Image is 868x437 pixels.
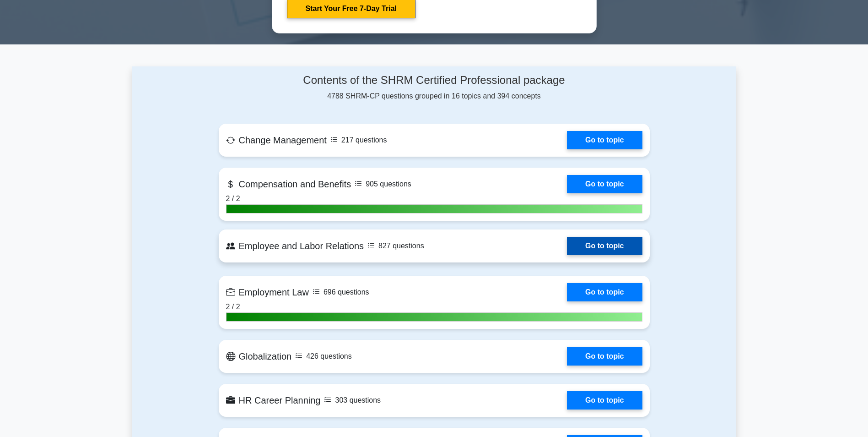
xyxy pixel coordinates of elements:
[219,74,650,87] h4: Contents of the SHRM Certified Professional package
[567,175,642,193] a: Go to topic
[567,131,642,149] a: Go to topic
[567,347,642,366] a: Go to topic
[567,391,642,410] a: Go to topic
[219,74,650,102] div: 4788 SHRM-CP questions grouped in 16 topics and 394 concepts
[567,283,642,301] a: Go to topic
[567,237,642,255] a: Go to topic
